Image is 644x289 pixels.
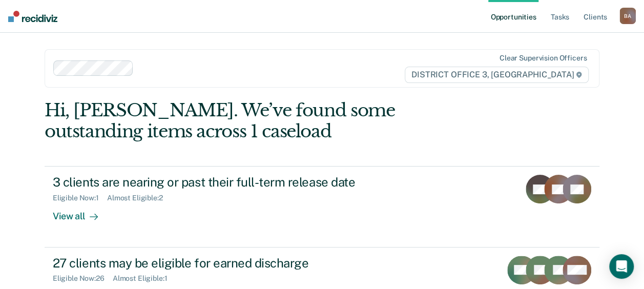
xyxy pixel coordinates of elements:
[8,11,57,22] img: Recidiviz
[53,256,412,271] div: 27 clients may be eligible for earned discharge
[113,274,176,283] div: Almost Eligible : 1
[405,67,589,83] span: DISTRICT OFFICE 3, [GEOGRAPHIC_DATA]
[619,8,636,24] div: B A
[53,194,107,202] div: Eligible Now : 1
[45,166,599,247] a: 3 clients are nearing or past their full-term release dateEligible Now:1Almost Eligible:2View all
[53,175,412,190] div: 3 clients are nearing or past their full-term release date
[53,202,110,222] div: View all
[609,254,634,279] div: Open Intercom Messenger
[53,274,113,283] div: Eligible Now : 26
[500,54,587,63] div: Clear supervision officers
[107,194,171,202] div: Almost Eligible : 2
[619,8,636,24] button: BA
[45,100,489,142] div: Hi, [PERSON_NAME]. We’ve found some outstanding items across 1 caseload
